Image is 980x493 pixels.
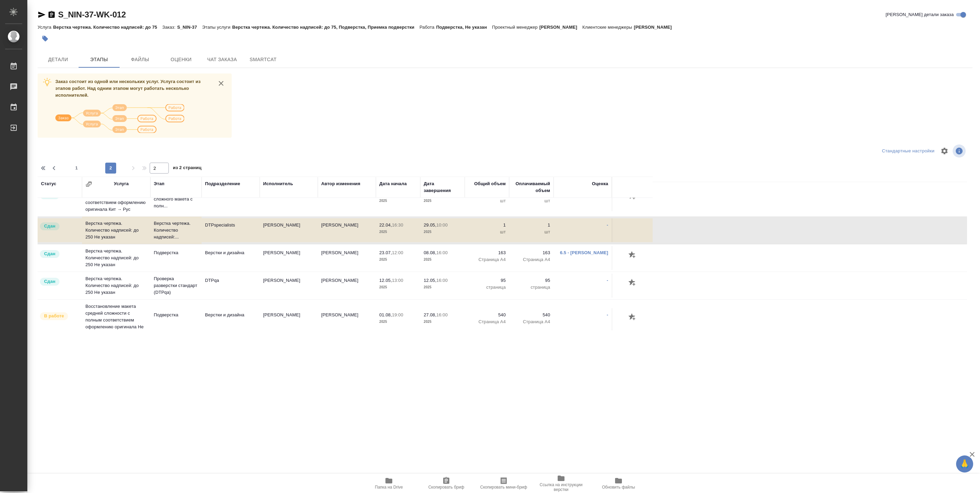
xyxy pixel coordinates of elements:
p: шт [513,229,550,235]
button: Сгруппировать [85,181,92,188]
p: 2025 [379,318,417,325]
p: 2025 [424,229,461,235]
a: 6.5 - [PERSON_NAME] [560,250,608,255]
p: 2025 [424,318,461,325]
div: Автор изменения [321,180,360,187]
span: из 2 страниц [173,164,202,174]
p: страница [468,284,506,291]
a: S_NIN-37-WK-012 [58,10,126,19]
p: 16:30 [392,222,403,228]
td: DTPspecialists [202,218,260,242]
button: Скопировать ссылку [47,11,56,19]
span: 🙏 [959,457,970,471]
td: Восстановление макета средней сложности с полным соответствием оформлению оригинала Не указан [82,300,150,341]
span: Посмотреть информацию [953,145,967,158]
td: [PERSON_NAME] [260,218,318,242]
p: Услуга [38,25,53,30]
p: Этапы услуги [202,25,232,30]
p: 16:00 [436,278,448,283]
button: Добавить оценку [627,249,638,261]
span: Оценки [165,55,198,64]
p: 540 [513,312,550,318]
p: Верстка чертежа. Количество надписей: до 75, Подверстка, Приемка подверстки [232,25,419,30]
div: Оценка [592,180,608,187]
td: [PERSON_NAME] [318,218,376,242]
p: Подверстка [154,312,198,318]
p: 08.08, [424,250,436,255]
p: [PERSON_NAME] [539,25,582,30]
p: 1 [513,222,550,229]
div: Этап [154,180,164,187]
span: Детали [42,55,74,64]
button: Добавить оценку [627,277,638,289]
p: В работе [44,313,64,319]
button: Скопировать ссылку для ЯМессенджера [38,11,46,19]
div: Общий объем [474,180,506,187]
p: S_NIN-37 [177,25,202,30]
div: Услуга [114,180,128,187]
p: Сдан [44,250,55,257]
td: [PERSON_NAME] [318,187,376,211]
p: Заказ: [162,25,177,30]
p: 2025 [424,197,461,204]
p: 27.08, [424,312,436,317]
span: Этапы [83,55,115,64]
p: 2025 [379,229,417,235]
td: [PERSON_NAME] [318,246,376,270]
div: split button [880,146,936,156]
span: SmartCat [247,55,280,64]
td: [PERSON_NAME] [260,246,318,270]
td: Верстки и дизайна [202,187,260,211]
td: [PERSON_NAME] [260,187,318,211]
p: шт [468,229,506,235]
p: Подверстка [154,249,198,256]
p: 540 [468,312,506,318]
p: шт [468,197,506,204]
span: Чат заказа [206,55,239,64]
p: 163 [468,249,506,256]
p: 29.05, [424,222,436,228]
td: Верстка чертежа. Количество надписей: до 250 Не указан [82,244,150,272]
td: Верстка чертежа. Количество надписей: до 250 Не указан [82,217,150,244]
p: 2025 [379,284,417,291]
td: [PERSON_NAME] [318,274,376,298]
td: [PERSON_NAME] [260,274,318,298]
a: - [607,312,608,317]
p: Клиентские менеджеры [582,25,634,30]
button: 🙏 [956,455,973,473]
p: Страница А4 [513,318,550,325]
span: Заказ состоит из одной или нескольких услуг. Услуга состоит из этапов работ. Над одним этапом мог... [55,79,201,98]
p: 16:00 [436,250,448,255]
p: 163 [513,249,550,256]
p: 13:00 [392,278,403,283]
p: 19:00 [392,312,403,317]
p: 2025 [424,256,461,263]
span: Файлы [124,55,156,64]
p: Сдан [44,278,55,285]
p: 2025 [379,256,417,263]
button: Добавить оценку [627,312,638,323]
p: страница [513,284,550,291]
p: 12:00 [392,250,403,255]
p: Работа [420,25,436,30]
p: 1 [468,222,506,229]
p: 2025 [424,284,461,291]
p: 12.05, [379,278,392,283]
p: Проектный менеджер [492,25,539,30]
p: Проверка разверстки стандарт (DTPqa) [154,275,198,296]
p: 01.08, [379,312,392,317]
p: Страница А4 [513,256,550,263]
p: Верстка чертежа. Количество надписей:... [154,220,198,241]
div: Дата начала [379,180,407,187]
p: 22.04, [379,222,392,228]
td: Восстановление сложного макета с частичным соответствием оформлению оригинала Кит → Рус [82,182,150,216]
p: Верстка чертежа. Количество надписей: до 75 [53,25,162,30]
td: Верстка чертежа. Количество надписей: до 250 Не указан [82,272,150,299]
td: [PERSON_NAME] [318,308,376,332]
p: Страница А4 [468,256,506,263]
button: close [216,78,226,88]
button: Добавить тэг [38,31,53,46]
span: Настроить таблицу [936,143,953,159]
div: Статус [41,180,56,187]
p: Сдан [44,223,55,230]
